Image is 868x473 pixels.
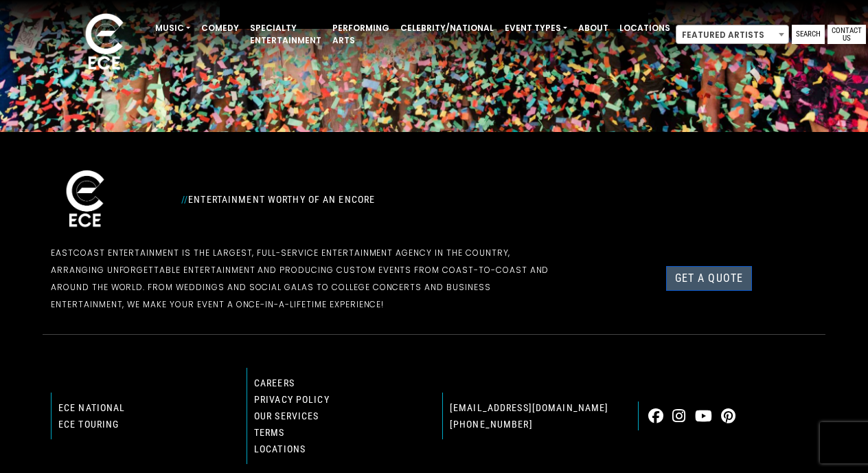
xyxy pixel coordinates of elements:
p: EastCoast Entertainment is the largest, full-service entertainment agency in the country, arrangi... [51,244,556,313]
span: // [181,194,188,205]
img: ece_new_logo_whitev2-1.png [70,10,139,76]
a: About [573,16,614,40]
div: Entertainment Worthy of an Encore [173,188,564,210]
a: [PHONE_NUMBER] [450,419,533,430]
a: Event Types [499,16,573,40]
img: ece_new_logo_whitev2-1.png [51,166,119,233]
a: Our Services [254,410,319,421]
a: Specialty Entertainment [244,16,327,52]
a: ECE national [58,402,125,413]
a: [EMAIL_ADDRESS][DOMAIN_NAME] [450,402,608,413]
a: Search [792,25,825,44]
a: ECE Touring [58,419,119,430]
a: Terms [254,427,285,438]
a: Locations [254,443,306,454]
span: Featured Artists [676,25,788,45]
a: Music [150,16,196,40]
a: Privacy Policy [254,394,330,405]
a: Celebrity/National [395,16,499,40]
a: Careers [254,377,295,388]
a: Locations [614,16,676,40]
a: Comedy [196,16,244,40]
a: Performing Arts [327,16,395,52]
span: Featured Artists [676,25,789,44]
a: Contact Us [827,25,866,44]
a: Get a Quote [666,266,752,291]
